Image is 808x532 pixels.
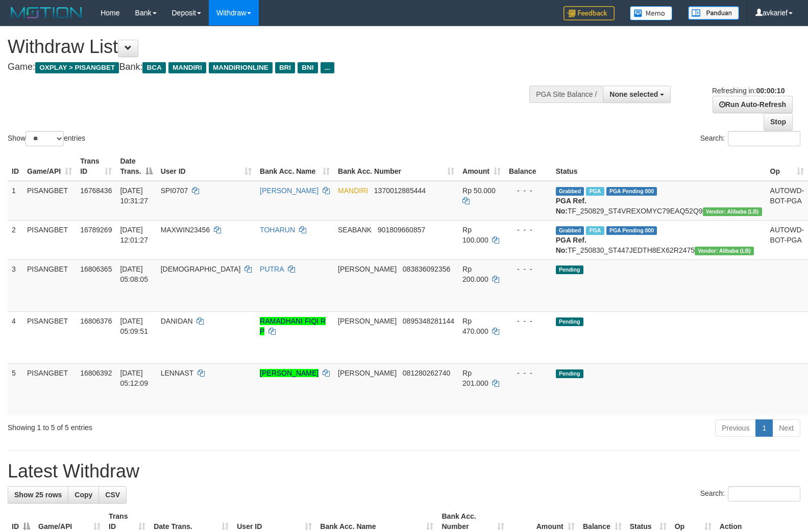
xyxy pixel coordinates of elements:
span: ... [321,62,334,73]
span: Refreshing in: [712,87,785,95]
button: None selected [603,86,671,103]
span: BRI [275,62,295,73]
span: CSV [105,491,120,499]
span: SPI0707 [161,187,188,195]
th: Trans ID: activate to sort column ascending [76,152,116,181]
a: Previous [715,419,756,437]
span: Rp 470.000 [462,317,488,335]
th: Bank Acc. Number: activate to sort column ascending [334,152,458,181]
th: Date Trans.: activate to sort column descending [116,152,156,181]
span: [PERSON_NAME] [338,317,397,325]
td: PISANGBET [23,220,76,259]
td: 3 [8,259,23,311]
td: 4 [8,311,23,363]
span: Pending [556,369,583,378]
a: [PERSON_NAME] [260,369,319,377]
img: MOTION_logo.png [8,5,85,20]
td: PISANGBET [23,363,76,415]
span: [DEMOGRAPHIC_DATA] [161,265,241,273]
span: [PERSON_NAME] [338,369,397,377]
td: PISANGBET [23,311,76,363]
td: 5 [8,363,23,415]
span: None selected [609,90,658,98]
th: Balance [505,152,552,181]
th: Game/API: activate to sort column ascending [23,152,76,181]
a: CSV [99,486,127,503]
span: 16806365 [80,265,112,273]
span: OXPLAY > PISANGBET [35,62,119,73]
span: [DATE] 05:08:05 [120,265,148,283]
th: Amount: activate to sort column ascending [458,152,505,181]
a: TOHARUN [260,226,295,234]
span: Copy 0895348281144 to clipboard [403,317,454,325]
a: Show 25 rows [8,486,68,503]
span: Marked by avksurya [586,226,604,235]
span: Copy 081280262740 to clipboard [403,369,450,377]
span: Grabbed [556,226,584,235]
span: Vendor URL: https://dashboard.q2checkout.com/secure [703,207,762,216]
span: BCA [142,62,165,73]
b: PGA Ref. No: [556,236,586,254]
label: Search: [700,131,800,146]
a: PUTRA [260,265,284,273]
div: - - - [509,185,548,196]
span: [DATE] 05:09:51 [120,317,148,335]
input: Search: [728,486,800,501]
a: 1 [755,419,773,437]
span: [DATE] 05:12:09 [120,369,148,387]
th: User ID: activate to sort column ascending [157,152,256,181]
a: Next [772,419,800,437]
span: Grabbed [556,187,584,196]
span: Vendor URL: https://dashboard.q2checkout.com/secure [695,247,754,255]
span: Copy [75,491,92,499]
label: Show entries [8,131,85,146]
a: Copy [68,486,99,503]
span: [PERSON_NAME] [338,265,397,273]
span: [DATE] 10:31:27 [120,187,148,205]
a: [PERSON_NAME] [260,187,319,195]
td: TF_250829_ST4VREXOMYC79EAQ52Q9 [552,181,766,221]
b: PGA Ref. No: [556,197,586,215]
h1: Latest Withdraw [8,461,800,482]
span: PGA Pending [606,226,657,235]
span: MANDIRIONLINE [209,62,273,73]
td: TF_250830_ST447JEDTH8EX62R2475 [552,220,766,259]
span: [DATE] 12:01:27 [120,226,148,244]
a: Stop [764,113,793,130]
span: Rp 201.000 [462,369,488,387]
td: PISANGBET [23,181,76,221]
th: ID [8,152,23,181]
span: BNI [298,62,317,73]
td: 1 [8,181,23,221]
span: SEABANK [338,226,372,234]
span: LENNAST [161,369,193,377]
div: Showing 1 to 5 of 5 entries [8,418,329,433]
span: 16806392 [80,369,112,377]
a: RAMADHANI FIQI R P [260,317,326,335]
span: Rp 200.000 [462,265,488,283]
span: Copy 083836092356 to clipboard [403,265,450,273]
div: - - - [509,225,548,235]
div: - - - [509,316,548,326]
strong: 00:00:10 [756,87,785,95]
label: Search: [700,486,800,501]
span: PGA Pending [606,187,657,196]
span: 16789269 [80,226,112,234]
img: Button%20Memo.svg [630,6,673,20]
div: - - - [509,264,548,274]
select: Showentries [26,131,64,146]
div: - - - [509,368,548,378]
span: MANDIRI [338,187,368,195]
span: MAXWIN23456 [161,226,210,234]
td: 2 [8,220,23,259]
h4: Game: Bank: [8,62,528,72]
th: Bank Acc. Name: activate to sort column ascending [256,152,334,181]
span: Pending [556,317,583,326]
span: MANDIRI [168,62,206,73]
span: Show 25 rows [14,491,62,499]
span: Rp 100.000 [462,226,488,244]
a: Run Auto-Refresh [713,96,793,113]
input: Search: [728,131,800,146]
span: 16768436 [80,187,112,195]
span: Pending [556,265,583,274]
